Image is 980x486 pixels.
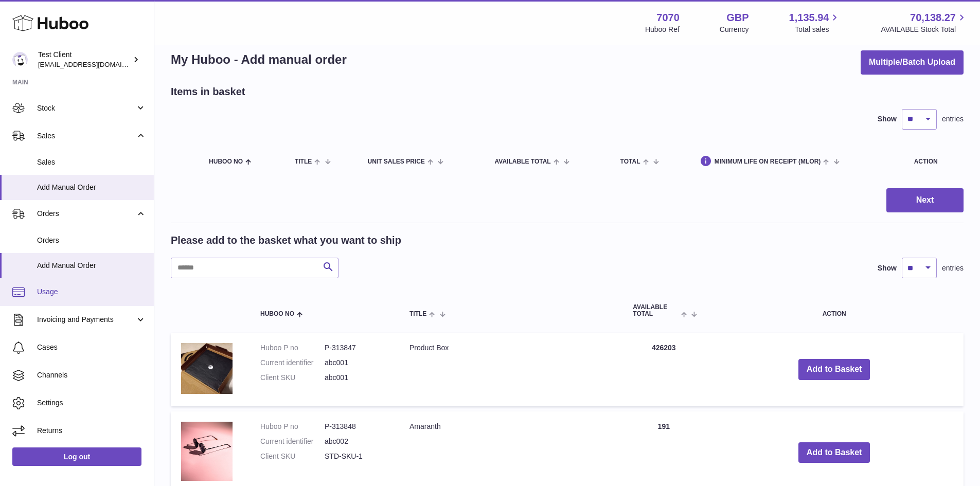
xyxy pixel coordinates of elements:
[495,158,551,165] span: AVAILABLE Total
[645,25,680,34] div: Huboo Ref
[37,287,146,297] span: Usage
[37,343,146,352] span: Cases
[325,437,389,446] dd: abc002
[260,452,325,461] dt: Client SKU
[878,114,897,124] label: Show
[37,426,146,436] span: Returns
[325,452,389,461] dd: STD-SKU-1
[720,25,749,34] div: Currency
[181,422,233,480] img: Amaranth
[325,422,389,431] dd: P-313848
[260,437,325,446] dt: Current identifier
[37,157,146,167] span: Sales
[171,51,347,68] h1: My Huboo - Add manual order
[37,131,135,141] span: Sales
[881,11,968,34] a: 70,138.27 AVAILABLE Stock Total
[620,158,640,165] span: Total
[886,188,964,212] button: Next
[705,294,964,328] th: Action
[798,359,870,380] button: Add to Basket
[399,333,622,406] td: Product Box
[37,398,146,408] span: Settings
[914,158,953,165] div: Action
[881,25,968,34] span: AVAILABLE Stock Total
[325,343,389,353] dd: P-313847
[798,442,870,463] button: Add to Basket
[37,370,146,380] span: Channels
[171,85,245,99] h2: Items in basket
[38,50,131,69] div: Test Client
[878,263,897,273] label: Show
[37,209,135,219] span: Orders
[861,50,964,75] button: Multiple/Batch Upload
[209,158,243,165] span: Huboo no
[622,333,705,406] td: 426203
[295,158,312,165] span: Title
[367,158,424,165] span: Unit Sales Price
[325,373,389,383] dd: abc001
[910,11,956,25] span: 70,138.27
[795,25,841,34] span: Total sales
[789,11,829,25] span: 1,135.94
[171,233,401,247] h2: Please add to the basket what you want to ship
[12,52,28,67] img: internalAdmin-7070@internal.huboo.com
[789,11,841,34] a: 1,135.94 Total sales
[325,358,389,368] dd: abc001
[726,11,749,25] strong: GBP
[260,373,325,383] dt: Client SKU
[942,263,964,273] span: entries
[260,422,325,431] dt: Huboo P no
[37,103,135,113] span: Stock
[656,11,680,25] strong: 7070
[37,183,146,192] span: Add Manual Order
[37,261,146,271] span: Add Manual Order
[38,60,151,68] span: [EMAIL_ADDRESS][DOMAIN_NAME]
[260,343,325,353] dt: Huboo P no
[633,304,679,317] span: AVAILABLE Total
[37,315,135,325] span: Invoicing and Payments
[260,358,325,368] dt: Current identifier
[942,114,964,124] span: entries
[260,311,294,317] span: Huboo no
[181,343,233,393] img: Product Box
[12,447,141,466] a: Log out
[37,236,146,245] span: Orders
[409,311,426,317] span: Title
[715,158,821,165] span: Minimum Life On Receipt (MLOR)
